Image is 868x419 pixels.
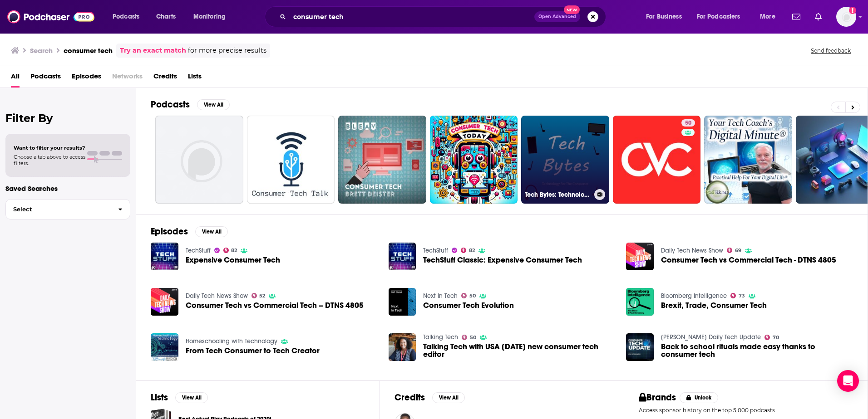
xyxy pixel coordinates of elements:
[626,333,654,361] a: Back to school rituals made easy thanks to consumer tech
[153,69,177,88] a: Credits
[639,407,853,414] p: Access sponsor history on the top 5,000 podcasts.
[151,226,228,237] a: EpisodesView All
[150,10,181,24] a: Charts
[691,10,754,24] button: open menu
[423,333,458,341] a: Talking Tech
[186,347,320,355] a: From Tech Consumer to Tech Creator
[186,292,248,300] a: Daily Tech News Show
[836,7,856,27] button: Show profile menu
[197,99,230,110] button: View All
[151,226,188,237] h2: Episodes
[639,392,676,403] h2: Brands
[389,333,416,361] img: Talking Tech with USA TODAY's new consumer tech editor
[186,302,364,309] span: Consumer Tech vs Commercial Tech – DTNS 4805
[764,335,779,340] a: 70
[151,288,178,316] img: Consumer Tech vs Commercial Tech – DTNS 4805
[626,243,654,270] img: Consumer Tech vs Commercial Tech - DTNS 4805
[186,337,277,345] a: Homeschooling with Technology
[156,10,176,23] span: Charts
[538,15,576,19] span: Open Advanced
[564,5,580,14] span: New
[290,10,534,24] input: Search podcasts, credits, & more...
[5,112,130,125] h2: Filter By
[14,145,85,151] span: Want to filter your results?
[423,302,514,309] a: Consumer Tech Evolution
[735,248,741,253] span: 69
[151,392,208,403] a: ListsView All
[661,292,727,300] a: Bloomberg Intelligence
[395,392,465,403] a: CreditsView All
[811,9,825,24] a: Show notifications dropdown
[151,243,178,270] img: Expensive Consumer Tech
[661,333,761,341] a: Kim Komando Daily Tech Update
[423,256,582,264] span: TechStuff Classic: Expensive Consumer Tech
[11,69,20,88] a: All
[773,336,779,340] span: 70
[151,333,178,361] img: From Tech Consumer to Tech Creator
[30,46,53,55] h3: Search
[646,10,682,23] span: For Business
[626,288,654,316] img: Brexit, Trade, Consumer Tech
[432,392,465,403] button: View All
[525,191,591,199] h3: Tech Bytes: Technology Explained in Consumer-Friendly Ways
[188,69,202,88] span: Lists
[661,256,836,264] a: Consumer Tech vs Commercial Tech - DTNS 4805
[681,119,695,127] a: 50
[739,294,745,298] span: 73
[461,293,476,298] a: 50
[186,256,280,264] a: Expensive Consumer Tech
[521,116,609,204] a: Tech Bytes: Technology Explained in Consumer-Friendly Ways
[837,370,859,392] div: Open Intercom Messenger
[423,247,448,254] a: TechStuff
[5,199,130,219] button: Select
[389,243,416,270] img: TechStuff Classic: Expensive Consumer Tech
[462,335,476,340] a: 50
[106,10,151,24] button: open menu
[685,119,691,128] span: 50
[730,293,745,298] a: 73
[193,10,226,23] span: Monitoring
[727,248,741,253] a: 69
[389,288,416,316] img: Consumer Tech Evolution
[252,293,266,298] a: 52
[64,46,113,55] h3: consumer tech
[836,7,856,27] span: Logged in as WE_Broadcast
[72,69,101,88] span: Episodes
[273,6,615,27] div: Search podcasts, credits, & more...
[461,248,475,253] a: 82
[760,10,775,23] span: More
[469,248,475,253] span: 82
[7,8,94,25] a: Podchaser - Follow, Share and Rate Podcasts
[697,10,740,23] span: For Podcasters
[151,392,168,403] h2: Lists
[14,154,85,166] span: Choose a tab above to access filters.
[188,45,266,56] span: for more precise results
[223,248,237,253] a: 82
[423,292,458,300] a: Next in Tech
[808,47,853,54] button: Send feedback
[661,302,767,309] a: Brexit, Trade, Consumer Tech
[754,10,787,24] button: open menu
[395,392,425,403] h2: Credits
[469,294,476,298] span: 50
[30,69,61,88] a: Podcasts
[113,10,139,23] span: Podcasts
[423,343,615,358] a: Talking Tech with USA TODAY's new consumer tech editor
[120,45,186,56] a: Try an exact match
[613,116,701,204] a: 50
[151,99,190,110] h2: Podcasts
